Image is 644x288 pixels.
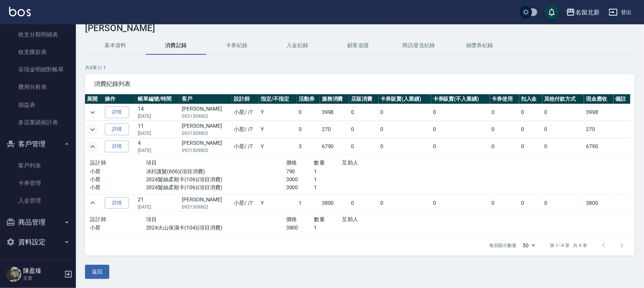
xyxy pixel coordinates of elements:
[320,195,349,211] td: 3800
[519,138,542,155] td: 0
[138,113,178,120] p: [DATE]
[431,94,490,104] th: 卡券販賣(不入業績)
[232,121,259,138] td: 小星 / /7
[138,204,178,210] p: [DATE]
[259,195,297,211] td: Y
[320,104,349,121] td: 3998
[180,138,232,155] td: [PERSON_NAME]
[3,174,73,192] a: 卡券管理
[146,224,286,232] p: 2024火山保濕卡(104)(項目消費)
[286,168,314,176] p: 790
[232,94,259,104] th: 設計師
[314,168,342,176] p: 1
[87,107,98,118] button: expand row
[3,232,73,252] button: 資料設定
[85,36,146,55] button: 基本資料
[3,192,73,209] a: 入金管理
[542,121,584,138] td: 0
[182,113,230,120] p: 0931309802
[138,130,178,137] p: [DATE]
[90,176,146,184] p: 小星
[379,104,431,121] td: 0
[379,121,431,138] td: 0
[519,104,542,121] td: 0
[320,121,349,138] td: 270
[232,104,259,121] td: 小星 / /7
[136,138,180,155] td: 4
[320,94,349,104] th: 服務消費
[3,114,73,131] a: 多店業績統計表
[349,104,378,121] td: 0
[90,168,146,176] p: 小星
[349,121,378,138] td: 0
[431,104,490,121] td: 0
[259,138,297,155] td: Y
[550,242,587,249] p: 第 1–4 筆 共 4 筆
[3,78,73,96] a: 費用分析表
[90,160,106,166] span: 設計師
[259,104,297,121] td: Y
[575,8,600,17] div: 名留北新
[286,224,314,232] p: 3800
[136,195,180,211] td: 21
[3,26,73,43] a: 收支分類明細表
[136,94,180,104] th: 帳單編號/時間
[379,138,431,155] td: 0
[297,121,320,138] td: 0
[449,36,510,55] button: 抽獎券紀錄
[389,36,449,55] button: 簡訊發送紀錄
[6,267,21,282] img: Person
[206,36,267,55] button: 卡券紀錄
[146,176,286,184] p: 2024髮絲柔順卡(106)(項目消費)
[3,43,73,61] a: 收支匯款表
[297,138,320,155] td: 3
[259,94,297,104] th: 指定/不指定
[490,195,519,211] td: 0
[519,121,542,138] td: 0
[328,36,389,55] button: 顧客追蹤
[320,138,349,155] td: 6790
[87,197,98,209] button: expand row
[349,138,378,155] td: 0
[9,7,31,16] img: Logo
[85,23,635,33] h3: [PERSON_NAME]
[85,94,103,104] th: 展開
[232,195,259,211] td: 小星 / /7
[259,121,297,138] td: Y
[314,224,342,232] p: 1
[542,138,584,155] td: 0
[146,160,157,166] span: 項目
[614,94,631,104] th: 備註
[286,176,314,184] p: 3000
[182,204,230,210] p: 0931309802
[146,216,157,222] span: 項目
[584,195,613,211] td: 3800
[490,104,519,121] td: 0
[3,96,73,114] a: 損益表
[90,216,106,222] span: 設計師
[23,275,62,282] p: 主管
[542,195,584,211] td: 0
[286,184,314,191] p: 3000
[544,5,559,20] button: save
[563,5,603,20] button: 名留北新
[87,124,98,135] button: expand row
[286,216,297,222] span: 價格
[297,195,320,211] td: 1
[85,64,635,71] p: 共 4 筆, 1 / 1
[520,235,538,256] div: 50
[314,176,342,184] p: 1
[314,216,325,222] span: 數量
[584,121,613,138] td: 270
[90,224,146,232] p: 小星
[146,184,286,191] p: 2024髮絲柔順卡(106)(項目消費)
[519,94,542,104] th: 扣入金
[3,157,73,174] a: 客戶列表
[542,94,584,104] th: 其他付款方式
[519,195,542,211] td: 0
[146,36,206,55] button: 消費記錄
[136,121,180,138] td: 11
[490,121,519,138] td: 0
[103,94,136,104] th: 操作
[297,104,320,121] td: 0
